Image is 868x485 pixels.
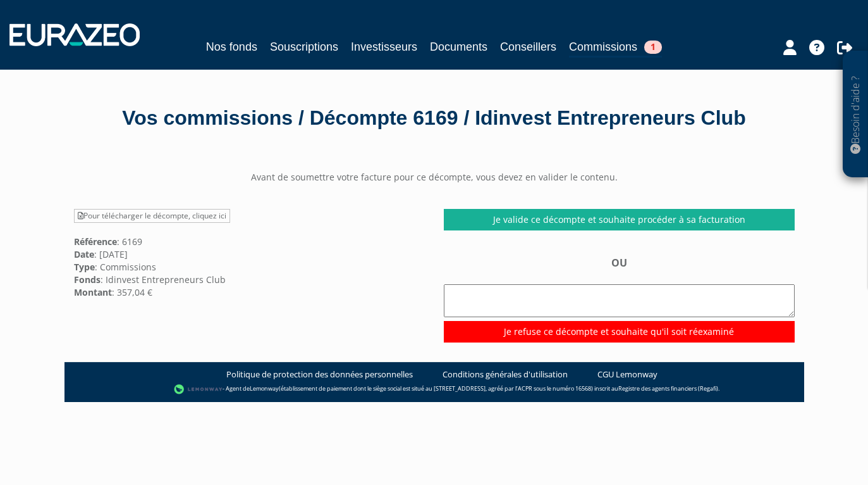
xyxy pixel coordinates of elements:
[430,38,487,56] a: Documents
[64,171,804,184] center: Avant de soumettre votre facture pour ce décompte, vous devez en valider le contenu.
[618,384,718,393] a: Registre des agents financiers (Regafi)
[500,38,556,56] a: Conseillers
[443,368,568,381] a: Conditions générales d'utilisation
[206,38,257,56] a: Nos fonds
[74,236,117,248] strong: Référence
[444,209,795,230] a: Je valide ce décompte et souhaite procéder à sa facturation
[226,368,413,381] a: Politique de protection des données personnelles
[74,248,94,260] strong: Date
[444,321,795,343] input: Je refuse ce décompte et souhaite qu'il soit réexaminé
[64,209,434,299] div: : 6169 : [DATE] : Commissions : Idinvest Entrepreneurs Club : 357,04 €
[597,368,657,381] a: CGU Lemonway
[174,383,223,396] img: logo-lemonway.png
[351,38,417,56] a: Investisseurs
[848,58,863,172] p: Besoin d'aide ?
[74,286,112,298] strong: Montant
[250,384,279,393] a: Lemonway
[77,383,792,396] div: - Agent de (établissement de paiement dont le siège social est situé au [STREET_ADDRESS], agréé p...
[74,274,101,286] strong: Fonds
[569,38,662,58] a: Commissions1
[444,256,795,343] div: OU
[644,41,662,54] span: 1
[74,261,95,273] strong: Type
[270,38,338,56] a: Souscriptions
[74,104,795,133] div: Vos commissions / Décompte 6169 / Idinvest Entrepreneurs Club
[9,23,140,46] img: 1732889491-logotype_eurazeo_blanc_rvb.png
[74,209,230,223] a: Pour télécharger le décompte, cliquez ici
